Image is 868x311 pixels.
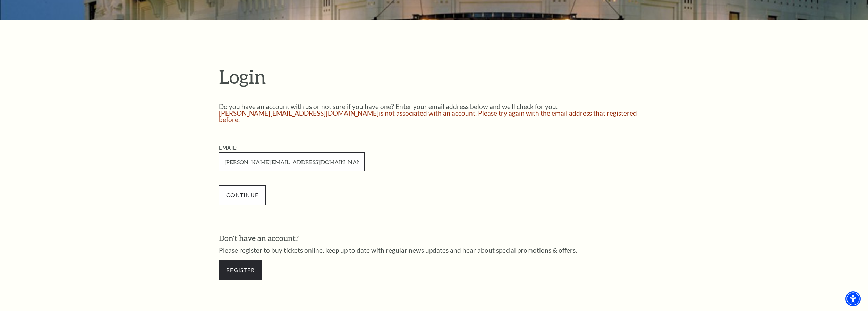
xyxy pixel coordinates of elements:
label: Email: [219,145,238,151]
input: Required [219,152,365,171]
input: Submit button [219,185,266,205]
div: Accessibility Menu [845,291,861,306]
p: Do you have an account with us or not sure if you have one? Enter your email address below and we... [219,103,649,110]
a: Register [219,260,262,280]
span: [PERSON_NAME][EMAIL_ADDRESS][DOMAIN_NAME] is not associated with an account. Please try again wit... [219,109,637,124]
h3: Don't have an account? [219,233,649,244]
span: Login [219,65,266,87]
p: Please register to buy tickets online, keep up to date with regular news updates and hear about s... [219,247,649,253]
